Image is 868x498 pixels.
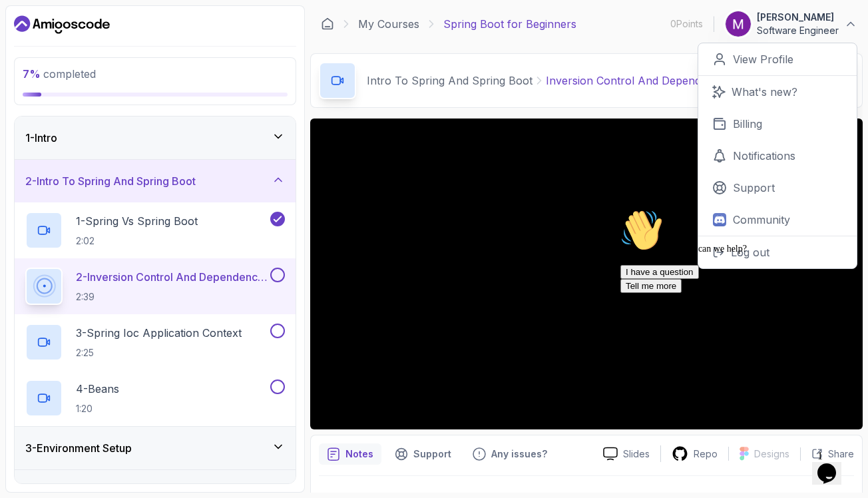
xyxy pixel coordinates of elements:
[757,11,839,24] p: [PERSON_NAME]
[25,173,196,189] h3: 2 - Intro To Spring And Spring Boot
[15,160,296,202] button: 2-Intro To Spring And Spring Boot
[25,324,285,361] button: 3-Spring Ioc Application Context2:25
[76,290,268,304] p: 2:39
[670,17,703,31] p: 0 Points
[25,268,285,305] button: 2-Inversion Control And Dependency Injection2:39
[694,447,718,461] p: Repo
[25,379,285,417] button: 4-Beans1:20
[14,14,110,35] a: Dashboard
[5,5,48,48] img: :wave:
[358,16,419,32] a: My Courses
[76,381,119,397] p: 4 - Beans
[733,51,793,67] p: View Profile
[698,140,857,172] a: Notifications
[733,180,775,196] p: Support
[25,130,57,146] h3: 1 - Intro
[757,24,839,37] p: Software Engineer
[546,73,771,89] p: Inversion Control And Dependency Injection
[732,84,797,100] p: What's new?
[15,117,296,159] button: 1-Intro
[345,447,373,461] p: Notes
[465,443,555,465] button: Feedback button
[76,402,119,415] p: 1:20
[76,346,242,360] p: 2:25
[5,40,132,50] span: Hi! How can we help?
[698,108,857,140] a: Billing
[321,17,334,31] a: Dashboard
[25,440,132,456] h3: 3 - Environment Setup
[733,148,795,164] p: Notifications
[5,5,245,89] div: 👋Hi! How can we help?I have a questionTell me more
[698,43,857,76] a: View Profile
[23,67,96,81] span: completed
[443,16,576,32] p: Spring Boot for Beginners
[661,445,728,462] a: Repo
[413,447,451,461] p: Support
[319,443,381,465] button: notes button
[76,269,268,285] p: 2 - Inversion Control And Dependency Injection
[5,75,67,89] button: Tell me more
[15,427,296,469] button: 3-Environment Setup
[310,119,863,429] iframe: 2 - Inversion Control and Dependency Injection
[615,204,855,438] iframe: chat widget
[726,11,751,37] img: user profile image
[812,445,855,485] iframe: chat widget
[725,11,857,37] button: user profile image[PERSON_NAME]Software Engineer
[491,447,547,461] p: Any issues?
[698,76,857,108] a: What's new?
[387,443,459,465] button: Support button
[5,61,84,75] button: I have a question
[698,172,857,204] a: Support
[733,116,762,132] p: Billing
[76,325,242,341] p: 3 - Spring Ioc Application Context
[800,447,854,461] button: Share
[76,213,198,229] p: 1 - Spring Vs Spring Boot
[25,212,285,249] button: 1-Spring Vs Spring Boot2:02
[754,447,789,461] p: Designs
[76,234,198,248] p: 2:02
[592,447,660,461] a: Slides
[23,67,41,81] span: 7 %
[367,73,533,89] p: Intro To Spring And Spring Boot
[623,447,650,461] p: Slides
